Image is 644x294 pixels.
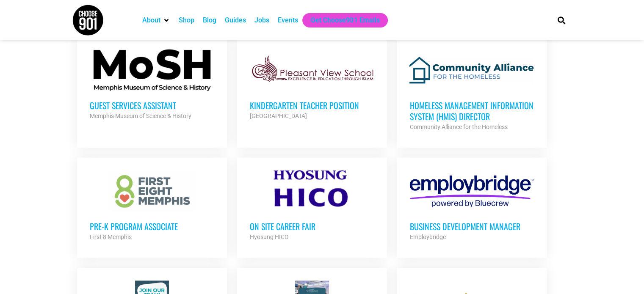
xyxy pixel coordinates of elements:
[250,234,289,240] strong: Hyosung HICO
[138,13,543,27] nav: Main nav
[90,113,191,119] strong: Memphis Museum of Science & History
[254,15,269,25] a: Jobs
[142,15,160,25] a: About
[203,15,216,25] a: Blog
[77,157,227,255] a: Pre-K Program Associate First 8 Memphis
[397,36,547,145] a: Homeless Management Information System (HMIS) Director Community Alliance for the Homeless
[138,13,174,27] div: About
[237,36,387,134] a: Kindergarten Teacher Position [GEOGRAPHIC_DATA]
[397,157,547,255] a: Business Development Manager Employbridge
[250,100,374,111] h3: Kindergarten Teacher Position
[409,234,445,240] strong: Employbridge
[311,15,379,25] a: Get Choose901 Emails
[278,15,298,25] a: Events
[225,15,246,25] a: Guides
[554,13,568,27] div: Search
[90,234,132,240] strong: First 8 Memphis
[409,100,534,122] h3: Homeless Management Information System (HMIS) Director
[90,221,214,232] h3: Pre-K Program Associate
[77,36,227,134] a: Guest Services Assistant Memphis Museum of Science & History
[250,113,307,119] strong: [GEOGRAPHIC_DATA]
[409,221,534,232] h3: Business Development Manager
[409,124,507,130] strong: Community Alliance for the Homeless
[90,100,214,111] h3: Guest Services Assistant
[250,221,374,232] h3: On Site Career Fair
[237,157,387,255] a: On Site Career Fair Hyosung HICO
[179,15,194,25] a: Shop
